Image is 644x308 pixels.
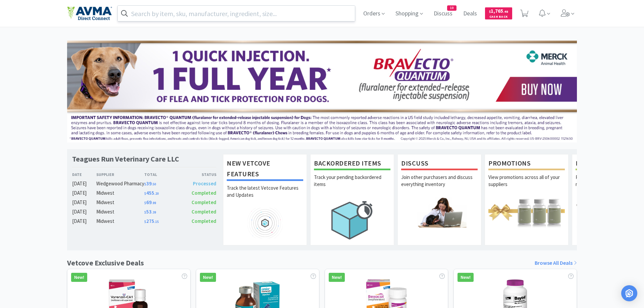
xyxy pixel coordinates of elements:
span: 53 [144,208,156,215]
span: 10 [447,6,456,10]
input: Search by item, sku, manufacturer, ingredient, size... [118,6,355,21]
div: Wedgewood Pharmacy [96,180,144,188]
span: $ [144,220,146,224]
span: 455 [144,190,159,196]
img: e4e33dab9f054f5782a47901c742baa9_102.png [67,6,112,20]
span: $ [144,210,146,214]
img: hero_feature_roadmap.png [227,208,303,238]
div: [DATE] [72,189,96,197]
h1: Discuss [401,158,478,170]
h1: Promotions [488,158,565,170]
div: [DATE] [72,217,96,225]
div: [DATE] [72,208,96,216]
span: $ [144,182,146,186]
p: Join other purchasers and discuss everything inventory [401,174,478,197]
div: Midwest [96,189,144,197]
h1: Backordered Items [314,158,390,170]
span: . 50 [152,182,156,186]
img: 3ffb5edee65b4d9ab6d7b0afa510b01f.jpg [67,41,577,142]
a: [DATE]Wedgewood Pharmacy$39.50Processed [72,180,216,188]
a: [DATE]Midwest$69.99Completed [72,198,216,206]
img: hero_discuss.png [401,197,478,228]
a: [DATE]Midwest$53.39Completed [72,208,216,216]
a: [DATE]Midwest$455.20Completed [72,189,216,197]
a: Backordered ItemsTrack your pending backordered items [310,154,394,245]
a: Discuss10 [431,11,455,17]
span: . 99 [152,201,156,205]
a: New Vetcove FeaturesTrack the latest Vetcove Features and Updates [223,154,307,245]
div: Midwest [96,208,144,216]
p: View promotions across all of your suppliers [488,174,565,197]
span: . 39 [152,210,156,214]
p: Track the latest Vetcove Features and Updates [227,184,303,208]
span: Completed [192,190,216,196]
span: Completed [192,199,216,205]
div: Midwest [96,217,144,225]
a: [DATE]Midwest$275.15Completed [72,217,216,225]
a: DiscussJoin other purchasers and discuss everything inventory [397,154,481,245]
p: Track your pending backordered items [314,174,390,197]
span: Cash Back [489,15,508,19]
span: $ [489,9,491,14]
div: Status [180,171,216,178]
a: Browse All Deals [535,259,577,267]
a: $1,765.48Cash Back [485,4,512,22]
span: $ [144,201,146,205]
span: . 20 [154,191,159,196]
div: Supplier [96,171,144,178]
div: [DATE] [72,180,96,188]
h1: Vetcove Exclusive Deals [67,257,144,269]
span: . 48 [503,9,508,14]
span: 69 [144,199,156,205]
div: Midwest [96,198,144,206]
h1: New Vetcove Features [227,158,303,181]
span: 1,765 [489,8,508,14]
span: $ [144,191,146,196]
span: Processed [193,180,216,187]
img: hero_backorders.png [314,197,390,243]
span: Completed [192,208,216,215]
a: Deals [461,11,480,17]
a: PromotionsView promotions across all of your suppliers [485,154,569,245]
span: Completed [192,218,216,224]
span: 39 [144,180,156,187]
div: Open Intercom Messenger [621,285,637,301]
div: [DATE] [72,198,96,206]
span: 275 [144,218,159,224]
img: hero_promotions.png [488,197,565,228]
div: Date [72,171,96,178]
span: . 15 [154,220,159,224]
div: Total [144,171,180,178]
h1: Teagues Run Veterinary Care LLC [72,154,179,164]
